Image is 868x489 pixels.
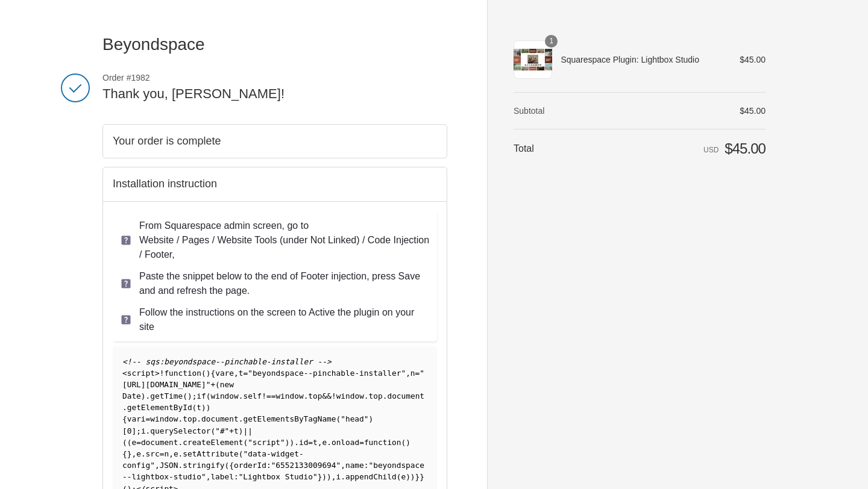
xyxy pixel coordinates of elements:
[122,357,332,366] span: <!-- sqs:beyondspace--pinchable-installer -->
[210,426,215,435] span: (
[369,391,383,400] span: top
[229,426,234,435] span: +
[146,449,160,458] span: src
[197,414,201,423] span: .
[215,380,220,389] span: (
[146,426,151,435] span: .
[368,414,373,423] span: )
[206,472,211,481] span: ,
[210,380,215,389] span: +
[192,391,197,400] span: ;
[102,35,205,54] span: Beyondspace
[703,146,719,154] span: USD
[243,391,262,400] span: self
[364,461,369,470] span: :
[341,472,345,481] span: .
[561,54,723,65] span: Squarespace Plugin: Lightbox Studio
[150,414,178,423] span: window
[243,369,248,378] span: =
[215,369,229,378] span: var
[740,106,766,116] span: $45.00
[141,449,146,458] span: .
[131,426,136,435] span: ]
[127,369,155,378] span: script
[410,472,415,481] span: )
[234,426,239,435] span: t
[174,449,178,458] span: e
[285,438,290,447] span: )
[206,391,211,400] span: (
[139,305,430,334] p: Follow the instructions on the screen to Active the plugin on your site
[289,438,294,447] span: )
[322,391,331,400] span: &&
[243,414,336,423] span: getElementsByTagName
[206,403,211,412] span: )
[160,449,165,458] span: =
[239,426,244,435] span: )
[243,438,248,447] span: (
[725,140,766,157] span: $45.00
[141,426,146,435] span: i
[336,414,341,423] span: (
[183,449,238,458] span: setAttribute
[160,461,178,470] span: JSON
[127,414,141,423] span: var
[234,369,239,378] span: ,
[271,461,341,470] span: "6552133009694"
[210,369,215,378] span: {
[183,438,243,447] span: createElement
[401,438,406,447] span: (
[364,391,369,400] span: .
[201,369,206,378] span: (
[192,403,197,412] span: (
[211,391,239,400] span: window
[127,438,132,447] span: (
[383,391,388,400] span: .
[122,403,127,412] span: .
[415,369,420,378] span: =
[127,449,132,458] span: }
[169,449,174,458] span: ,
[299,438,308,447] span: id
[150,391,183,400] span: getTime
[178,461,183,470] span: .
[420,472,424,481] span: }
[229,369,234,378] span: e
[322,438,327,447] span: e
[139,269,430,298] p: Paste the snippet below to the end of Footer injection, press Save and and refresh the page.
[131,438,136,447] span: e
[102,86,447,103] h2: Thank you, [PERSON_NAME]!
[122,369,127,378] span: <
[229,461,234,470] span: {
[183,391,187,400] span: (
[183,461,224,470] span: stringify
[406,472,410,481] span: )
[327,438,332,447] span: .
[122,449,127,458] span: {
[243,426,252,435] span: ||
[164,449,169,458] span: n
[341,414,368,423] span: "head"
[275,391,303,400] span: window
[239,369,244,378] span: t
[345,472,397,481] span: appendChild
[359,438,364,447] span: =
[341,461,345,470] span: ,
[239,472,318,481] span: "Lightbox Studio"
[210,472,234,481] span: label
[397,472,401,481] span: (
[160,369,165,378] span: !
[308,391,322,400] span: top
[740,55,766,64] span: $45.00
[146,391,151,400] span: .
[410,369,415,378] span: n
[187,391,192,400] span: )
[248,369,406,378] span: "beyondspace--pinchable-installer"
[308,438,313,447] span: =
[122,391,141,400] span: Date
[545,35,558,48] span: 1
[178,438,183,447] span: .
[318,438,322,447] span: ,
[220,380,234,389] span: new
[178,414,183,423] span: .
